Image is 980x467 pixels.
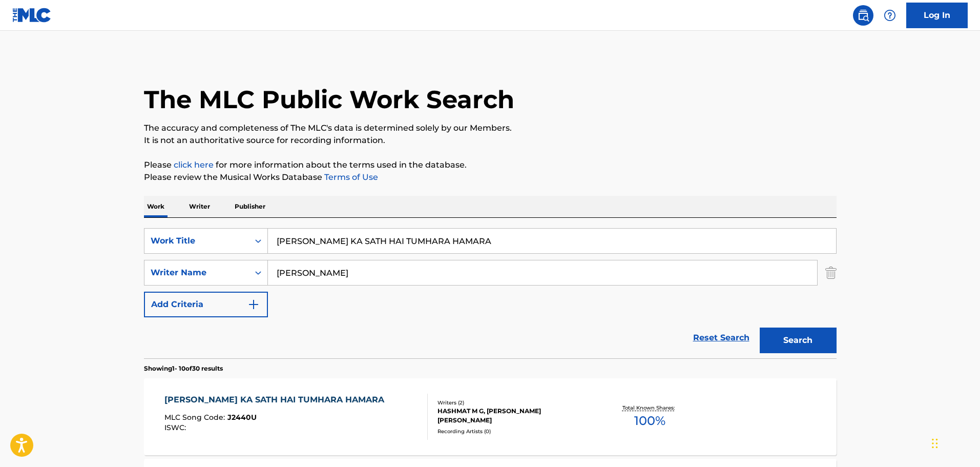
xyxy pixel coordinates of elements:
div: HASHMAT M G, [PERSON_NAME] [PERSON_NAME] [437,407,592,425]
img: MLC Logo [12,8,52,23]
a: Reset Search [688,327,755,349]
img: search [857,9,869,22]
span: J2440U [227,413,257,422]
p: Writer [186,196,213,217]
p: It is not an authoritative source for recording information. [144,134,837,147]
div: Work Title [151,235,243,247]
p: Work [144,196,168,217]
p: Publisher [232,196,268,217]
p: Please review the Musical Works Database [144,171,837,184]
div: Recording Artists ( 0 ) [437,428,592,435]
a: click here [174,160,214,170]
button: Search [760,328,837,353]
a: [PERSON_NAME] KA SATH HAI TUMHARA HAMARAMLC Song Code:J2440UISWC:Writers (2)HASHMAT M G, [PERSON_... [144,378,837,455]
h1: The MLC Public Work Search [144,84,514,115]
p: Please for more information about the terms used in the database. [144,159,837,171]
img: 9d2ae6d4665cec9f34b9.svg [247,298,260,311]
p: The accuracy and completeness of The MLC's data is determined solely by our Members. [144,122,837,134]
a: Log In [906,3,968,28]
div: [PERSON_NAME] KA SATH HAI TUMHARA HAMARA [164,394,389,406]
span: MLC Song Code : [164,413,227,422]
div: Writers ( 2 ) [437,399,592,407]
p: Showing 1 - 10 of 30 results [144,364,223,373]
span: 100 % [634,412,665,430]
iframe: Chat Widget [929,418,980,467]
a: Public Search [853,5,873,26]
button: Add Criteria [144,292,268,317]
form: Search Form [144,228,837,358]
div: Drag [932,428,938,459]
div: Writer Name [151,267,243,279]
img: help [884,9,896,22]
p: Total Known Shares: [622,404,677,412]
span: ISWC : [164,423,189,432]
img: Delete Criterion [825,260,837,286]
a: Terms of Use [322,172,378,182]
div: Help [880,5,900,26]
